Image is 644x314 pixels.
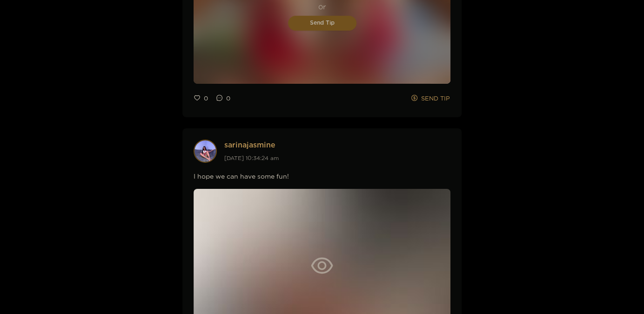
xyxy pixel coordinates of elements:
button: dollar-circleSEND TIP [411,91,450,106]
span: eye [311,254,333,277]
button: message0 [216,91,231,106]
span: heart [194,95,200,102]
span: Send Tip [310,19,335,27]
a: sarinajasmine [224,140,279,150]
button: Send Tip [288,16,356,31]
span: 0 [204,94,208,103]
span: dollar-circle [411,95,417,102]
div: [DATE] 10:34:24 am [224,153,279,163]
button: heart0 [194,91,208,106]
span: message [216,95,222,102]
span: or [288,1,356,12]
span: SEND TIP [421,94,450,103]
img: user avatar [195,140,216,162]
p: I hope we can have some fun! [194,171,450,181]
